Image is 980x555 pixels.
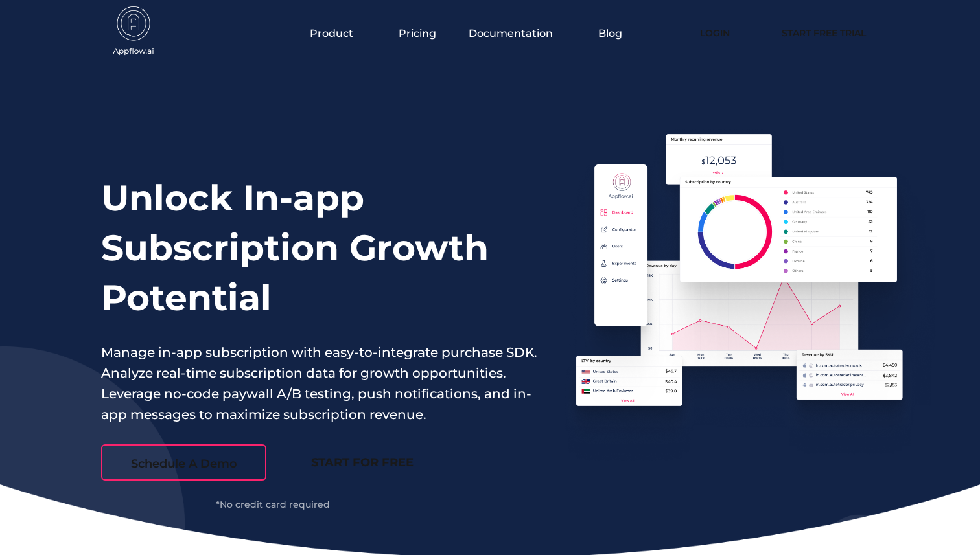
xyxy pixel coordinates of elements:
[101,173,538,323] h1: Unlock In-app Subscription Growth Potential
[681,19,749,47] a: Login
[469,27,566,40] button: Documentation
[101,342,538,425] p: Manage in-app subscription with easy-to-integrate purchase SDK. Analyze real-time subscription da...
[469,27,553,40] span: Documentation
[101,6,166,58] img: appflow.ai-logo
[101,500,445,509] div: *No credit card required
[399,27,436,40] a: Pricing
[310,27,353,40] span: Product
[598,27,622,40] a: Blog
[310,27,366,40] button: Product
[769,19,879,47] a: Start Free Trial
[101,444,266,481] a: Schedule A Demo
[279,444,445,481] a: START FOR FREE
